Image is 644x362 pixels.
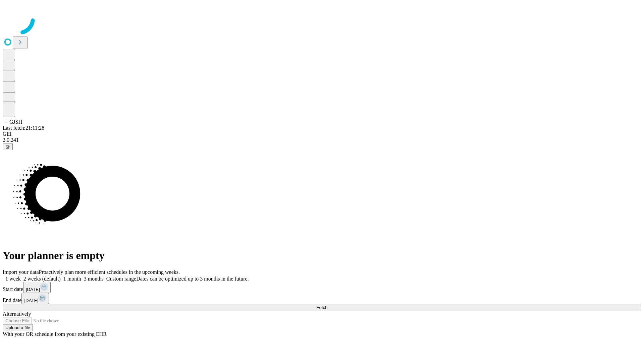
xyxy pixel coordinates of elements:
[84,276,104,282] span: 3 months
[26,287,40,292] span: [DATE]
[3,311,31,317] span: Alternatively
[3,131,641,137] div: GEI
[106,276,136,282] span: Custom range
[39,269,180,275] span: Proactively plan more efficient schedules in the upcoming weeks.
[3,143,13,150] button: @
[24,298,38,303] span: [DATE]
[3,269,39,275] span: Import your data
[3,137,641,143] div: 2.0.241
[9,119,22,125] span: GJSH
[3,304,641,311] button: Fetch
[3,249,641,262] h1: Your planner is empty
[3,324,33,331] button: Upload a file
[63,276,81,282] span: 1 month
[21,293,49,304] button: [DATE]
[23,282,51,293] button: [DATE]
[5,144,10,149] span: @
[3,282,641,293] div: Start date
[5,276,21,282] span: 1 week
[3,331,107,337] span: With your OR schedule from your existing EHR
[316,305,327,310] span: Fetch
[136,276,249,282] span: Dates can be optimized up to 3 months in the future.
[3,293,641,304] div: End date
[23,276,61,282] span: 2 weeks (default)
[3,125,44,131] span: Last fetch: 21:11:28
